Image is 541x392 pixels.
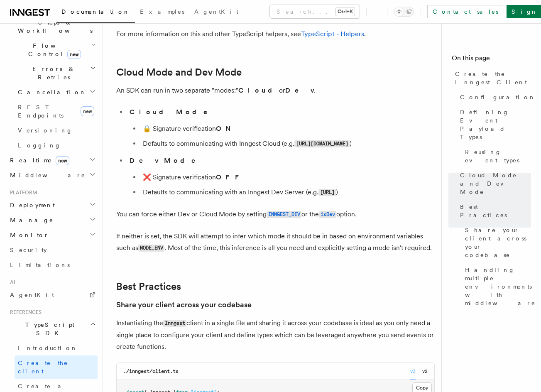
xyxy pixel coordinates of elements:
button: v2 [422,363,428,380]
kbd: Ctrl+K [336,7,355,16]
span: Platform [7,189,37,196]
a: AgentKit [7,287,98,302]
span: Defining Event Payload Types [460,108,531,141]
strong: Dev [285,86,314,94]
a: Reusing event types [462,145,531,168]
span: Versioning [18,127,73,134]
button: Deployment [7,198,98,213]
a: Defining Event Payload Types [457,105,531,145]
button: Errors & Retries [15,61,98,85]
li: Defaults to communicating with Inngest Cloud (e.g. ) [140,138,435,150]
span: Logging [18,142,61,149]
a: Create the client [15,355,98,379]
button: Middleware [7,168,98,183]
a: TypeScript - Helpers [301,30,364,38]
code: [URL][DOMAIN_NAME] [294,140,350,147]
span: Examples [140,8,184,15]
a: isDev [319,210,336,218]
a: Logging [15,138,98,153]
code: isDev [319,211,336,218]
a: Share your client across your codebase [462,223,531,262]
span: REST Endpoints [18,104,64,119]
span: Introduction [18,345,78,351]
strong: ON [216,125,235,132]
span: Monitor [7,231,49,239]
span: AgentKit [10,292,54,298]
span: Cancellation [15,88,86,96]
span: Middleware [7,171,86,179]
span: Steps & Workflows [15,18,93,35]
strong: OFF [216,173,245,181]
span: Errors & Retries [15,65,90,81]
strong: Dev Mode [130,157,207,164]
span: Flow Control [15,42,91,58]
a: Best Practices [116,281,181,292]
button: Toggle dark mode [394,7,414,17]
button: Steps & Workflows [15,15,98,38]
a: Examples [135,2,189,22]
span: new [67,50,81,59]
a: Handling multiple environments with middleware [462,262,531,311]
button: Realtimenew [7,153,98,168]
a: Documentation [56,2,135,23]
span: Documentation [61,8,130,15]
button: TypeScript SDK [7,317,98,341]
code: INNGEST_DEV [267,211,301,218]
a: Cloud Mode and Dev Mode [457,168,531,199]
p: You can force either Dev or Cloud Mode by setting or the option. [116,208,435,220]
code: Inngest [163,320,186,327]
button: Manage [7,213,98,228]
span: Create the client [18,360,68,375]
p: Instantiating the client in a single file and sharing it across your codebase is ideal as you onl... [116,317,435,353]
span: Manage [7,216,54,224]
span: Realtime [7,156,69,164]
p: For more information on this and other TypeScript helpers, see . [116,28,435,40]
span: AgentKit [194,8,238,15]
button: Flow Controlnew [15,38,98,61]
span: Security [10,247,47,253]
a: Configuration [457,90,531,105]
a: Limitations [7,257,98,272]
button: Monitor [7,228,98,243]
button: Cancellation [15,85,98,100]
span: new [56,156,69,165]
a: Introduction [15,341,98,355]
span: Best Practices [460,203,531,219]
strong: Cloud Mode [130,108,219,116]
li: Defaults to communicating with an Inngest Dev Server (e.g. ) [140,186,435,198]
a: Contact sales [427,5,503,18]
button: v3 [410,363,416,380]
span: TypeScript SDK [7,321,90,337]
span: new [81,106,94,116]
li: ❌ Signature verification [140,171,435,183]
code: NODE_ENV [138,245,164,252]
h4: On this page [452,53,531,66]
code: ./inngest/client.ts [123,368,179,374]
span: Deployment [7,201,55,209]
a: Cloud Mode and Dev Mode [116,66,242,78]
button: Search...Ctrl+K [270,5,360,18]
a: Best Practices [457,199,531,223]
a: Security [7,243,98,257]
a: Share your client across your codebase [116,299,252,311]
a: Versioning [15,123,98,138]
span: Cloud Mode and Dev Mode [460,171,531,196]
span: References [7,309,42,316]
a: REST Endpointsnew [15,100,98,123]
p: If neither is set, the SDK will attempt to infer which mode it should be in based on environment ... [116,230,435,254]
a: INNGEST_DEV [267,210,301,218]
span: Create the Inngest Client [455,70,531,86]
span: AI [7,279,15,286]
p: An SDK can run in two separate "modes:" or . [116,85,435,96]
span: Handling multiple environments with middleware [465,266,536,307]
li: 🔒 Signature verification [140,123,435,135]
span: Configuration [460,93,536,101]
a: Create the Inngest Client [452,66,531,90]
strong: Cloud [238,86,279,94]
code: [URL] [318,189,336,196]
a: AgentKit [189,2,243,22]
span: Share your client across your codebase [465,226,531,259]
span: Reusing event types [465,148,531,164]
span: Limitations [10,262,70,268]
